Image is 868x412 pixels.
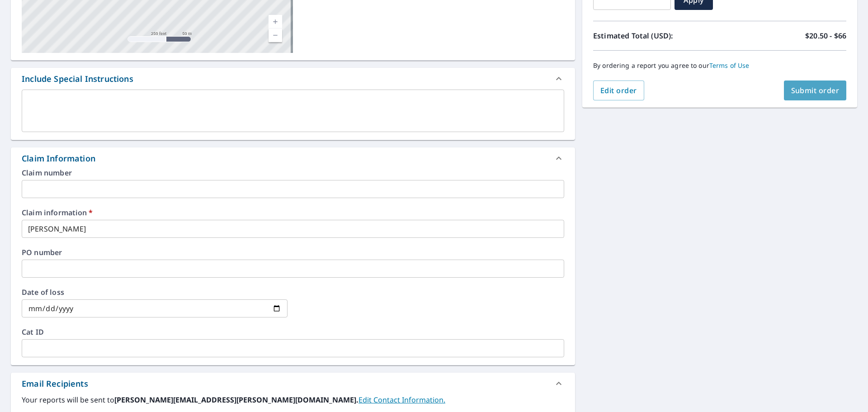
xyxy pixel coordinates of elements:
[11,68,575,90] div: Include Special Instructions
[11,147,575,169] div: Claim Information
[593,30,720,41] p: Estimated Total (USD):
[791,85,840,95] span: Submit order
[22,394,564,405] label: Your reports will be sent to
[22,169,564,176] label: Claim number
[784,81,847,100] button: Submit order
[805,30,846,41] p: $20.50 - $66
[114,395,359,405] b: [PERSON_NAME][EMAIL_ADDRESS][PERSON_NAME][DOMAIN_NAME].
[593,81,644,100] button: Edit order
[709,61,750,70] a: Terms of Use
[22,73,133,85] div: Include Special Instructions
[269,15,282,28] a: Current Level 17, Zoom In
[22,152,95,165] div: Claim Information
[593,62,846,70] p: By ordering a report you agree to our
[22,378,88,390] div: Email Recipients
[359,395,445,405] a: EditContactInfo
[22,249,564,256] label: PO number
[600,85,637,95] span: Edit order
[11,373,575,394] div: Email Recipients
[22,209,564,216] label: Claim information
[22,289,288,296] label: Date of loss
[22,328,564,336] label: Cat ID
[269,28,282,42] a: Current Level 17, Zoom Out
